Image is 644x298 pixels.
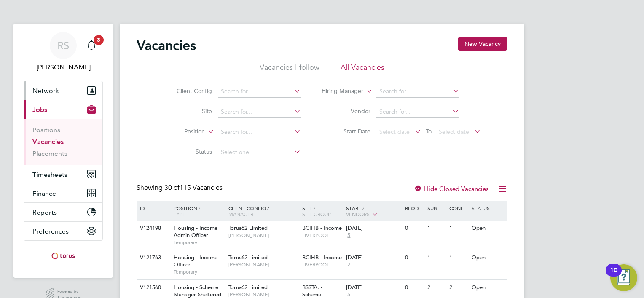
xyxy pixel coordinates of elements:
[447,201,469,215] div: Conf
[48,249,78,263] img: torus-logo-retina.png
[32,87,59,95] span: Network
[24,62,103,72] span: Ryan Scott
[164,87,212,95] label: Client Config
[228,261,298,268] span: [PERSON_NAME]
[228,232,298,239] span: [PERSON_NAME]
[302,224,342,231] span: BCIHB - Income
[57,40,69,51] span: RS
[344,201,403,222] div: Start /
[300,201,344,221] div: Site /
[24,100,102,119] button: Jobs
[174,254,217,268] span: Housing - Income Officer
[322,128,370,135] label: Start Date
[32,189,56,197] span: Finance
[174,239,224,246] span: Temporary
[174,224,217,239] span: Housing - Income Admin Officer
[164,148,212,155] label: Status
[425,201,447,215] div: Sub
[228,224,268,231] span: Torus62 Limited
[425,221,447,236] div: 1
[174,210,185,217] span: Type
[94,35,104,45] span: 3
[260,62,319,77] li: Vacancies I follow
[32,227,69,235] span: Preferences
[376,86,459,98] input: Search for...
[403,201,425,215] div: Reqd
[24,32,103,72] a: RS[PERSON_NAME]
[425,250,447,266] div: 1
[346,225,401,232] div: [DATE]
[346,261,352,269] span: 2
[32,126,60,134] a: Positions
[137,37,196,54] h2: Vacancies
[447,250,469,266] div: 1
[322,107,370,115] label: Vendor
[164,107,212,115] label: Site
[32,208,57,216] span: Reports
[137,184,224,192] div: Showing
[24,165,102,184] button: Timesheets
[470,201,506,215] div: Status
[447,280,469,295] div: 2
[228,254,268,261] span: Torus62 Limited
[414,185,489,193] label: Hide Closed Vacancies
[302,261,342,268] span: LIVERPOOL
[164,184,223,192] span: 115 Vacancies
[341,62,384,77] li: All Vacancies
[346,254,401,261] div: [DATE]
[218,126,301,138] input: Search for...
[439,128,469,136] span: Select date
[610,264,637,291] button: Open Resource Center, 10 new notifications
[302,254,342,261] span: BCIHB - Income
[228,210,253,217] span: Manager
[228,291,298,298] span: [PERSON_NAME]
[226,201,300,221] div: Client Config /
[302,232,342,239] span: LIVERPOOL
[24,184,102,202] button: Finance
[376,106,459,118] input: Search for...
[302,210,331,217] span: Site Group
[57,288,81,295] span: Powered by
[218,106,301,118] input: Search for...
[174,269,224,275] span: Temporary
[610,270,617,281] div: 10
[218,86,301,98] input: Search for...
[138,280,167,295] div: V121560
[32,106,47,114] span: Jobs
[32,138,64,146] a: Vacancies
[138,201,167,215] div: ID
[138,221,167,236] div: V124198
[425,280,447,295] div: 2
[167,201,226,221] div: Position /
[403,221,425,236] div: 0
[218,146,301,158] input: Select one
[24,203,102,221] button: Reports
[13,24,113,278] nav: Main navigation
[447,221,469,236] div: 1
[346,210,370,217] span: Vendors
[470,250,506,266] div: Open
[470,221,506,236] div: Open
[346,284,401,291] div: [DATE]
[32,149,67,157] a: Placements
[164,184,180,192] span: 30 of
[346,232,352,239] span: 5
[174,284,221,298] span: Housing - Scheme Manager Sheltered
[24,222,102,240] button: Preferences
[83,32,100,59] a: 3
[403,280,425,295] div: 0
[24,119,102,165] div: Jobs
[24,81,102,100] button: Network
[379,128,410,136] span: Select date
[403,250,425,266] div: 0
[423,126,434,137] span: To
[228,284,268,291] span: Torus62 Limited
[138,250,167,266] div: V121763
[315,87,363,96] label: Hiring Manager
[32,170,67,178] span: Timesheets
[458,37,507,51] button: New Vacancy
[470,280,506,295] div: Open
[24,249,103,263] a: Go to home page
[156,128,205,136] label: Position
